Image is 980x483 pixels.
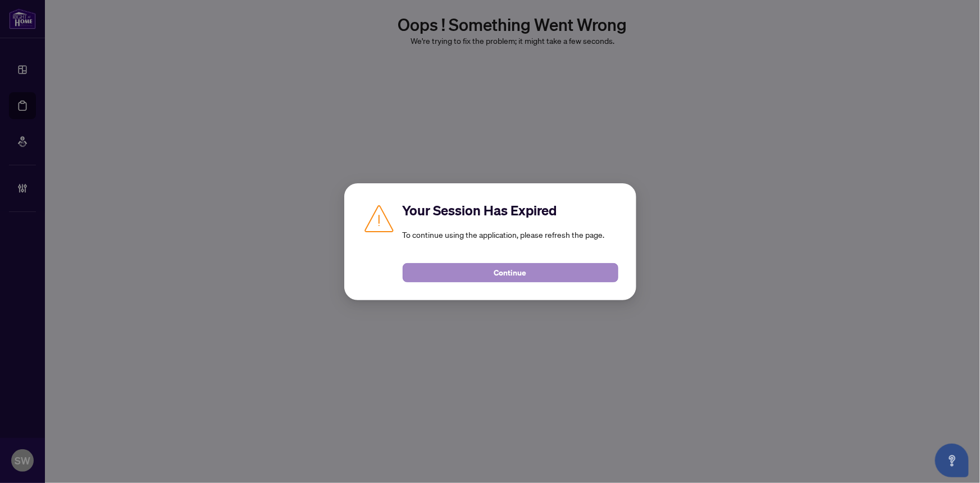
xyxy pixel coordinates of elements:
[403,263,618,282] button: Continue
[403,201,618,219] h2: Your Session Has Expired
[362,201,396,235] img: Caution icon
[494,264,527,282] span: Continue
[935,444,969,477] button: Open asap
[403,201,618,282] div: To continue using the application, please refresh the page.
